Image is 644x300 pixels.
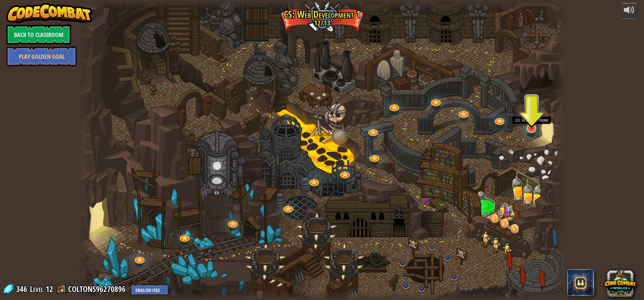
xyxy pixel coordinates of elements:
a: Play Golden Goal [6,46,77,67]
span: 346 [16,284,29,294]
span: Level [30,284,43,295]
img: level-banner-started.png [525,99,538,129]
button: Adjust volume [621,3,638,19]
span: 12 [46,284,53,294]
a: Back to Classroom [6,25,71,45]
img: CodeCombat - Learn how to code by playing a game [6,3,92,23]
a: COLTONS96270896 [68,284,127,294]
